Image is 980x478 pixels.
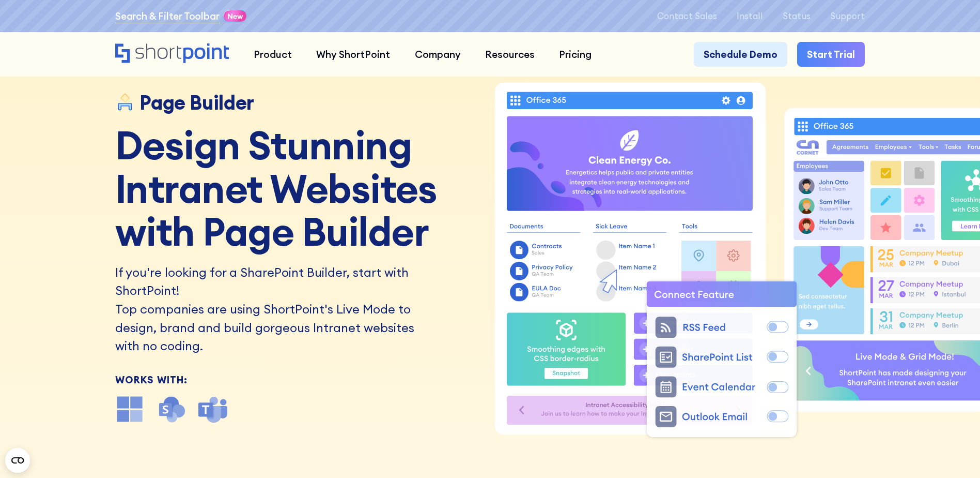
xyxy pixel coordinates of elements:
a: Start Trial [797,42,865,66]
a: Search & Filter Toolbar [115,9,220,23]
h1: Design Stunning Intranet Websites with Page Builder [115,124,483,253]
div: Page Builder [139,91,254,114]
a: Company [402,42,473,66]
a: Home [115,43,229,65]
a: Schedule Demo [694,42,787,66]
a: Resources [473,42,547,66]
img: SharePoint icon [157,395,186,424]
div: Works With: [115,375,483,385]
a: Install [737,11,763,21]
a: Pricing [547,42,604,66]
a: Support [830,11,865,21]
div: Company [415,47,461,62]
div: Resources [485,47,535,62]
p: Top companies are using ShortPoint's Live Mode to design, brand and build gorgeous Intranet websi... [115,300,419,355]
a: Contact Sales [657,11,717,21]
h2: If you're looking for a SharePoint Builder, start with ShortPoint! [115,263,419,300]
div: Product [254,47,292,62]
img: microsoft office icon [115,395,145,424]
button: Open CMP widget [5,448,30,473]
a: Product [241,42,304,66]
a: Why ShortPoint [304,42,402,66]
img: microsoft teams icon [198,395,228,424]
iframe: Chat Widget [794,358,980,478]
div: Why ShortPoint [316,47,390,62]
a: Status [783,11,811,21]
div: Pricing [559,47,592,62]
